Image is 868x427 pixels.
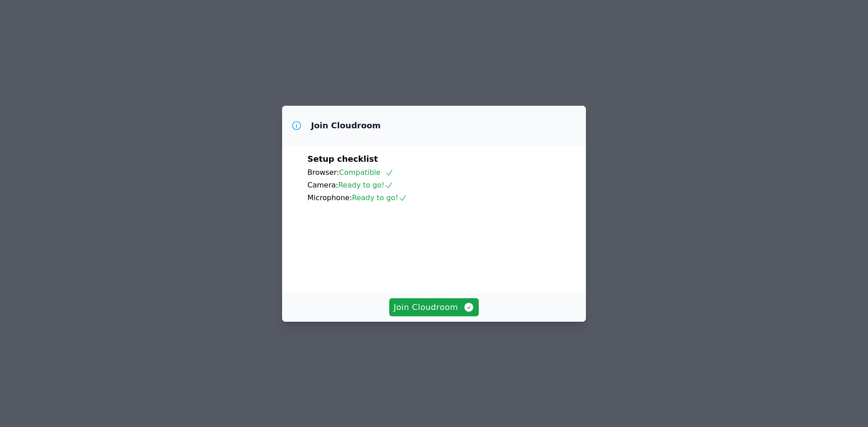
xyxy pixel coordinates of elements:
[307,181,338,189] span: Camera:
[352,193,407,202] span: Ready to go!
[339,168,394,177] span: Compatible
[338,181,393,189] span: Ready to go!
[307,154,378,164] span: Setup checklist
[307,193,352,202] span: Microphone:
[311,120,381,131] h3: Join Cloudroom
[394,301,475,314] span: Join Cloudroom
[307,168,339,177] span: Browser:
[389,298,479,316] button: Join Cloudroom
